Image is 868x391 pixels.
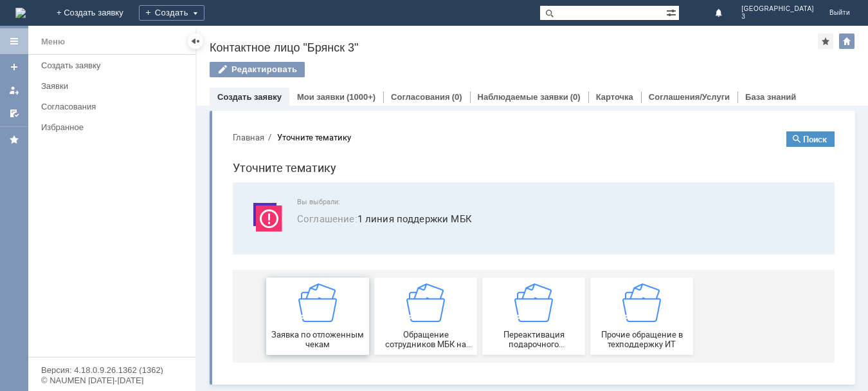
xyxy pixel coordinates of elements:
span: Переактивация подарочного сертификата [264,209,359,228]
a: Соглашения/Услуги [649,92,730,102]
img: getfafe0041f1c547558d014b707d1d9f05 [292,162,330,201]
button: Обращение сотрудников МБК на недоступность тех. поддержки [152,157,255,234]
span: Обращение сотрудников МБК на недоступность тех. поддержки [156,209,251,228]
img: getfafe0041f1c547558d014b707d1d9f05 [76,162,114,201]
span: Вы выбрали: [75,77,597,85]
div: (1000+) [347,92,375,102]
a: Создать заявку [4,57,24,77]
div: Избранное [41,122,174,132]
a: Переактивация подарочного сертификата [260,157,363,234]
div: Согласования [41,102,188,111]
a: Прочие обращение в техподдержку ИТ [368,157,471,234]
div: © NAUMEN [DATE]-[DATE] [41,376,183,385]
a: Мои согласования [4,103,24,124]
a: Карточка [596,92,633,102]
a: Наблюдаемые заявки [478,92,568,102]
img: getfafe0041f1c547558d014b707d1d9f05 [400,162,439,201]
img: getfafe0041f1c547558d014b707d1d9f05 [184,162,222,201]
h1: Уточните тематику [10,37,612,56]
a: Согласования [391,92,450,102]
button: Главная [10,10,42,22]
div: Уточните тематику [55,12,129,21]
span: Соглашение : [75,91,135,104]
img: logo [15,8,26,18]
a: База знаний [745,92,796,102]
div: (0) [452,92,462,102]
div: Меню [41,34,65,50]
a: Мои заявки [4,80,24,100]
span: Прочие обращение в техподдержку ИТ [372,209,467,228]
div: Создать [139,5,204,21]
div: Скрыть меню [188,33,203,49]
span: [GEOGRAPHIC_DATA] [741,5,814,13]
a: Заявки [36,76,193,96]
span: 1 линия поддержки МБК [75,90,597,105]
div: Добавить в избранное [818,33,833,49]
a: Перейти на домашнюю страницу [15,8,26,18]
div: Создать заявку [41,61,188,70]
a: Создать заявку [36,55,193,75]
div: Контактное лицо "Брянск 3" [210,41,818,54]
div: Заявки [41,81,188,91]
a: Согласования [36,97,193,117]
span: Расширенный поиск [666,6,679,18]
span: Заявка по отложенным чекам [48,209,143,228]
div: (0) [570,92,581,102]
a: Создать заявку [217,92,282,102]
div: Изменить домашнюю страницу [839,33,854,49]
div: Версия: 4.18.0.9.26.1362 (1362) [41,366,183,374]
span: 3 [741,13,814,21]
button: Заявка по отложенным чекам [44,157,147,234]
button: Поиск [564,10,612,26]
a: Мои заявки [297,92,345,102]
img: svg%3E [26,77,64,115]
